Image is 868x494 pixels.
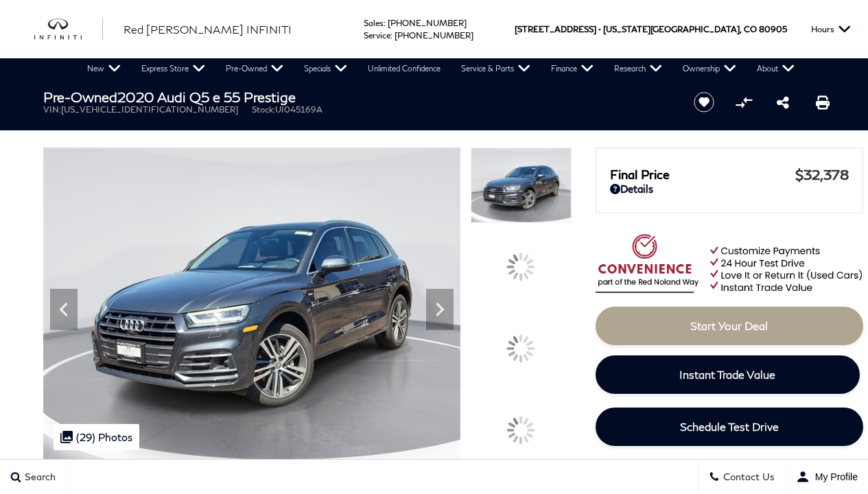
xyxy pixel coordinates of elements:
[679,368,775,381] span: Instant Trade Value
[43,104,61,115] span: VIN:
[471,148,571,223] img: Used 2020 Mythos Black Metallic Audi 55 Prestige image 1
[610,166,849,183] a: Final Price $32,378
[672,58,747,79] a: Ownership
[43,89,671,104] h1: 2020 Audi Q5 e 55 Prestige
[131,58,215,79] a: Express Store
[61,104,238,115] span: [US_VEHICLE_IDENTIFICATION_NUMBER]
[816,94,830,110] a: Print this Pre-Owned 2020 Audi Q5 e 55 Prestige
[384,18,386,28] span: :
[777,94,789,110] a: Share this Pre-Owned 2020 Audi Q5 e 55 Prestige
[786,460,868,494] button: user-profile-menu
[390,30,392,40] span: :
[795,166,849,183] span: $32,378
[357,58,451,79] a: Unlimited Confidence
[451,58,541,79] a: Service & Parts
[610,167,795,182] span: Final Price
[215,58,294,79] a: Pre-Owned
[395,30,473,40] a: [PHONE_NUMBER]
[275,104,322,115] span: UI045169A
[364,30,390,40] span: Service
[720,471,775,483] span: Contact Us
[252,104,275,115] span: Stock:
[541,58,604,79] a: Finance
[596,307,863,345] a: Start Your Deal
[690,319,768,332] span: Start Your Deal
[388,18,467,28] a: [PHONE_NUMBER]
[515,24,787,34] a: [STREET_ADDRESS] • [US_STATE][GEOGRAPHIC_DATA], CO 80905
[734,92,754,113] button: Compare vehicle
[54,424,139,450] div: (29) Photos
[21,471,56,483] span: Search
[680,420,779,433] span: Schedule Test Drive
[77,58,131,79] a: New
[596,355,860,394] a: Instant Trade Value
[604,58,672,79] a: Research
[77,58,805,79] nav: Main Navigation
[43,89,117,105] strong: Pre-Owned
[124,21,292,38] a: Red [PERSON_NAME] INFINITI
[747,58,805,79] a: About
[294,58,357,79] a: Specials
[34,19,103,40] a: infiniti
[124,23,292,36] span: Red [PERSON_NAME] INFINITI
[364,18,384,28] span: Sales
[596,408,863,446] a: Schedule Test Drive
[610,183,849,195] a: Details
[43,148,461,460] img: Used 2020 Mythos Black Metallic Audi 55 Prestige image 1
[34,19,103,40] img: INFINITI
[810,471,858,482] span: My Profile
[689,91,719,113] button: Save vehicle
